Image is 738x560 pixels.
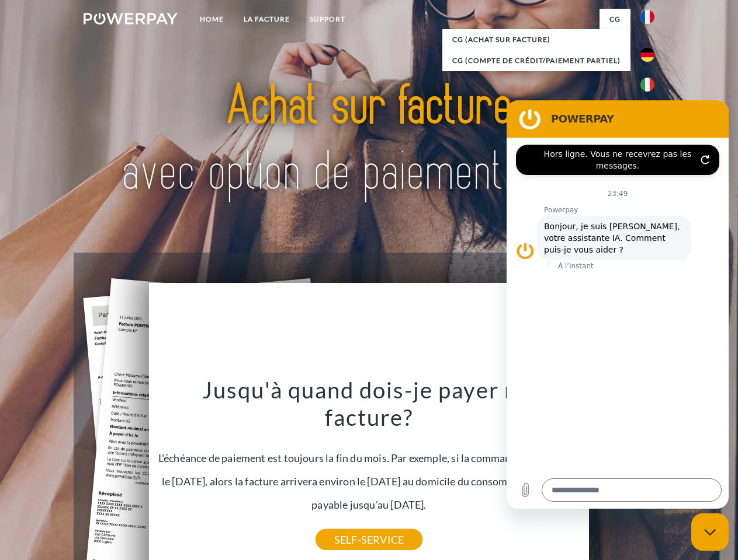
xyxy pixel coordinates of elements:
[442,50,630,71] a: CG (Compte de crédit/paiement partiel)
[156,376,583,540] div: L'échéance de paiement est toujours la fin du mois. Par exemple, si la commande a été passée le [...
[300,9,355,30] a: Support
[316,529,422,550] a: SELF-SERVICE
[84,13,178,24] img: logo-powerpay-white.svg
[507,100,729,509] iframe: Fenêtre de messagerie
[190,9,234,30] a: Home
[640,78,654,92] img: it
[112,56,626,223] img: title-powerpay_fr.svg
[600,9,630,30] a: CG
[691,513,729,551] iframe: Bouton de lancement de la fenêtre de messagerie, conversation en cours
[156,376,583,432] h3: Jusqu'à quand dois-je payer ma facture?
[442,29,630,50] a: CG (achat sur facture)
[640,10,654,24] img: fr
[640,48,654,62] img: de
[234,9,300,30] a: LA FACTURE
